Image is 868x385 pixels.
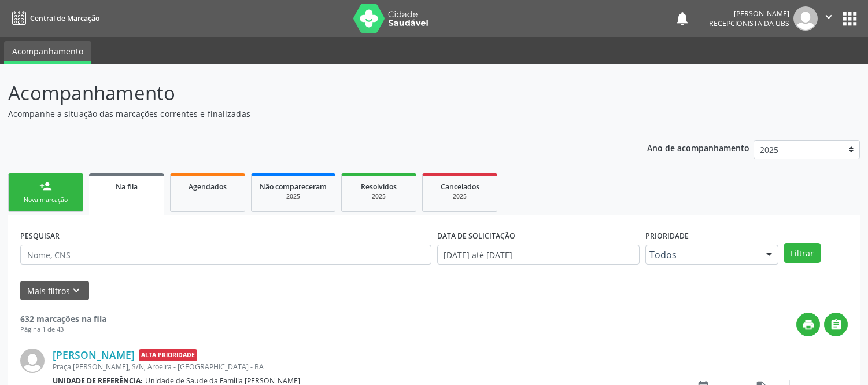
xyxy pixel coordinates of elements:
img: img [793,6,818,31]
a: [PERSON_NAME] [53,349,135,361]
span: Cancelados [441,182,479,192]
i: keyboard_arrow_down [70,284,83,297]
div: Página 1 de 43 [20,325,106,335]
div: [PERSON_NAME] [709,9,789,19]
input: Nome, CNS [20,245,431,265]
strong: 632 marcações na fila [20,313,106,324]
label: PESQUISAR [20,227,60,245]
button: Imprimir lista [796,313,820,336]
a: Acompanhamento [4,41,91,64]
div: person_add [39,180,52,193]
button: apps [840,9,860,29]
span: Na fila [116,182,138,192]
i:  [830,318,843,331]
div: 2025 [431,192,489,201]
input: Selecione um intervalo [437,245,640,265]
span: Resolvidos [361,182,397,192]
span: Recepcionista da UBS [709,19,789,28]
span: Alta Prioridade [139,349,197,361]
span: Agendados [189,182,227,192]
label: Prioridade [645,227,689,245]
i:  [822,10,835,23]
div: 2025 [260,192,327,201]
button: notifications [674,10,690,27]
button: Gerar planilha [824,313,848,336]
i: print [802,318,815,331]
p: Ano de acompanhamento [647,140,749,155]
div: Nova marcação [17,196,75,204]
button: Filtrar [784,243,821,263]
label: DATA DE SOLICITAÇÃO [437,227,515,245]
p: Acompanhe a situação das marcações correntes e finalizadas [8,108,604,120]
p: Acompanhamento [8,79,604,108]
div: Praça [PERSON_NAME], S/N, Aroeira - [GEOGRAPHIC_DATA] - BA [53,362,674,372]
div: 2025 [350,192,408,201]
span: Central de Marcação [30,13,99,23]
span: Todos [649,249,755,261]
span: Não compareceram [260,182,327,192]
button: Mais filtros [20,281,89,301]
